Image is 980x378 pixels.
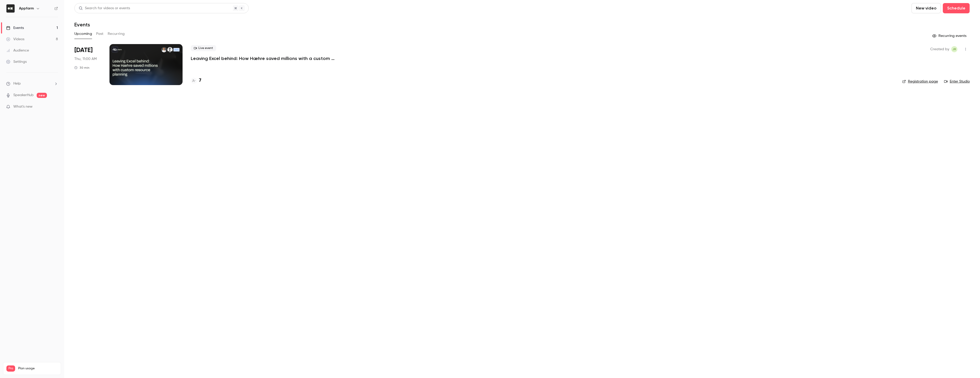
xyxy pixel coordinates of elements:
div: Sep 18 Thu, 11:00 AM (Europe/Oslo) [74,44,101,85]
span: Live event [191,45,216,51]
h4: 7 [199,77,201,84]
span: Help [13,81,21,86]
div: Search for videos or events [79,6,130,11]
span: [DATE] [74,46,93,54]
span: JR [953,46,956,52]
div: Audience [6,48,29,53]
iframe: Noticeable Trigger [52,105,58,109]
span: Pro [6,365,15,372]
div: Videos [6,37,24,42]
a: Leaving Excel behind: How Hæhre saved millions with a custom resource planner [191,55,345,62]
button: New video [912,3,941,13]
h1: Events [74,22,90,28]
h6: Appfarm [19,6,34,11]
img: Appfarm [6,4,15,13]
div: 30 min [74,66,89,70]
span: new [37,93,47,98]
span: Thu, 11:00 AM [74,56,97,62]
a: 7 [191,77,201,84]
button: Recurring events [930,32,970,40]
button: Schedule [943,3,970,13]
a: Registration page [902,79,938,84]
button: Past [96,30,104,38]
li: help-dropdown-opener [6,81,58,86]
a: Enter Studio [944,79,970,84]
div: Settings [6,59,27,64]
a: SpeakerHub [13,93,34,98]
span: Julie Remen [951,46,957,52]
div: Events [6,25,24,30]
button: Recurring [108,30,125,38]
span: Plan usage [18,366,58,371]
span: Created by [930,46,949,52]
button: Upcoming [74,30,92,38]
span: What's new [13,104,33,109]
